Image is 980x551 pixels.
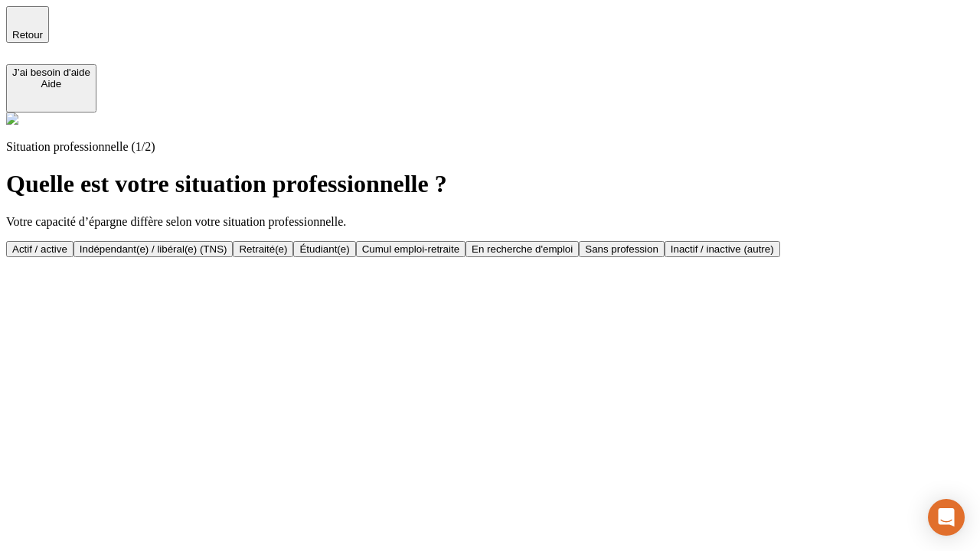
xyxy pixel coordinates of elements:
div: Aide [12,78,90,90]
div: Open Intercom Messenger [928,499,965,536]
div: Indépendant(e) / libéral(e) (TNS) [80,243,227,255]
p: Situation professionnelle (1/2) [6,140,974,154]
button: Retraité(e) [233,241,293,257]
button: Indépendant(e) / libéral(e) (TNS) [73,241,234,257]
div: J’ai besoin d'aide [12,67,90,78]
button: J’ai besoin d'aideAide [6,64,96,112]
button: Cumul emploi-retraite [356,241,465,257]
button: En recherche d'emploi [465,241,579,257]
button: Étudiant(e) [293,241,355,257]
div: Cumul emploi-retraite [362,243,459,255]
button: Actif / active [6,241,73,257]
div: Retraité(e) [239,243,287,255]
div: Étudiant(e) [299,243,349,255]
div: Inactif / inactive (autre) [671,243,774,255]
p: Votre capacité d’épargne diffère selon votre situation professionnelle. [6,215,974,229]
div: Actif / active [12,243,67,255]
div: En recherche d'emploi [472,243,573,255]
span: Retour [12,29,43,41]
h1: Quelle est votre situation professionnelle ? [6,170,974,198]
button: Retour [6,6,49,43]
img: alexis.png [6,112,18,125]
button: Inactif / inactive (autre) [665,241,780,257]
button: Sans profession [579,241,665,257]
div: Sans profession [585,243,658,255]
